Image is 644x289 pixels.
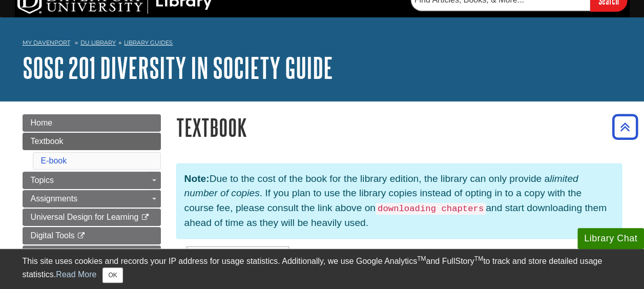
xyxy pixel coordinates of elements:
span: Assignments [31,194,78,203]
h1: Textbook [176,114,622,140]
a: E-book [41,156,67,165]
i: This link opens in a new window [141,214,150,221]
a: Read More [56,270,96,279]
i: This link opens in a new window [77,233,86,239]
a: Digital Tools [23,227,161,244]
span: Identities and Inequalities: Exploring the Intersections of Race, Class, Gender, and Sexuality, 4... [294,248,619,274]
a: SOSC 201 Diversity in Society Guide [23,52,333,84]
a: Home [23,114,161,132]
a: My Davenport [23,38,70,47]
code: downloading chapters [376,203,486,215]
a: DU Library [80,39,116,46]
a: Library Guides [124,39,173,46]
button: Library Chat [577,228,644,249]
sup: TM [417,255,426,262]
span: Digital Tools [31,231,75,240]
a: Research Help [23,245,161,263]
span: Textbook [31,137,64,146]
sup: TM [474,255,483,262]
a: Back to Top [609,120,641,134]
span: Home [31,118,53,127]
button: Close [102,267,122,283]
strong: Note: [184,173,210,184]
a: Assignments [23,190,161,208]
a: Link opens in new window [294,248,619,274]
p: Due to the cost of the book for the library edition, the library can only provide a . If you plan... [176,163,622,239]
a: Topics [23,172,161,189]
a: Textbook [23,133,161,150]
span: Topics [31,176,54,184]
div: This site uses cookies and records your IP address for usage statistics. Additionally, we use Goo... [23,255,622,283]
span: Universal Design for Learning [31,213,139,221]
a: Universal Design for Learning [23,209,161,226]
nav: breadcrumb [23,36,622,52]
